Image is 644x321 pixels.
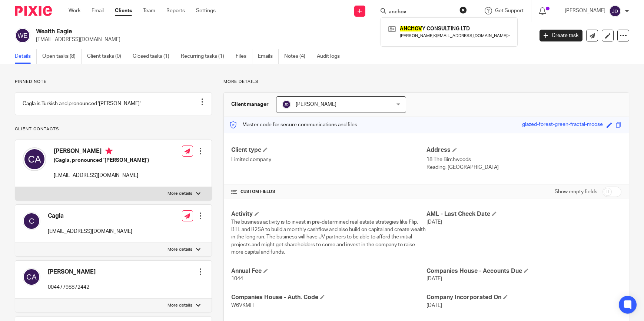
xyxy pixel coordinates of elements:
[231,267,426,275] h4: Annual Fee
[54,157,149,164] h5: (Cagla, pronounced '[PERSON_NAME]')
[167,247,192,253] p: More details
[229,121,357,128] p: Master code for secure communications and files
[167,302,192,308] p: More details
[167,191,192,197] p: More details
[48,268,96,276] h4: [PERSON_NAME]
[426,294,621,301] h4: Company Incorporated On
[105,147,113,155] i: Primary
[231,220,426,255] span: The business activity is to invest in pre-determined real estate strategies like Flip, BTL and R2...
[282,100,291,109] img: svg%3E
[133,49,175,64] a: Closed tasks (1)
[426,210,621,218] h4: AML - Last Check Date
[231,101,269,108] h3: Client manager
[284,49,311,64] a: Notes (4)
[48,212,132,220] h4: Cagla
[87,49,127,64] a: Client tasks (0)
[54,147,149,157] h4: [PERSON_NAME]
[23,212,40,230] img: svg%3E
[115,7,132,14] a: Clients
[258,49,279,64] a: Emails
[231,156,426,163] p: Limited company
[15,6,52,16] img: Pixie
[231,210,426,218] h4: Activity
[426,156,621,163] p: 18 The Birchwoods
[54,172,149,179] p: [EMAIL_ADDRESS][DOMAIN_NAME]
[426,146,621,154] h4: Address
[426,164,621,171] p: Reading, [GEOGRAPHIC_DATA]
[231,276,243,281] span: 1044
[48,284,96,291] p: 00447798872442
[36,28,430,36] h2: Wealth Eagle
[231,303,254,308] span: W6VKMH
[23,147,46,171] img: svg%3E
[565,7,605,14] p: [PERSON_NAME]
[388,9,455,16] input: Search
[231,146,426,154] h4: Client type
[236,49,252,64] a: Files
[196,7,216,14] a: Settings
[166,7,185,14] a: Reports
[143,7,155,14] a: Team
[15,126,212,132] p: Client contacts
[296,102,336,107] span: [PERSON_NAME]
[459,6,467,14] button: Clear
[223,79,629,85] p: More details
[15,79,212,85] p: Pinned note
[92,7,104,14] a: Email
[42,49,82,64] a: Open tasks (8)
[426,220,442,225] span: [DATE]
[495,8,524,13] span: Get Support
[426,303,442,308] span: [DATE]
[555,188,597,195] label: Show empty fields
[522,121,603,129] div: glazed-forest-green-fractal-moose
[231,189,426,195] h4: CUSTOM FIELDS
[69,7,80,14] a: Work
[36,36,528,43] p: [EMAIL_ADDRESS][DOMAIN_NAME]
[23,268,40,286] img: svg%3E
[426,267,621,275] h4: Companies House - Accounts Due
[426,276,442,281] span: [DATE]
[609,5,621,17] img: svg%3E
[540,30,582,41] a: Create task
[317,49,345,64] a: Audit logs
[15,49,37,64] a: Details
[48,228,132,235] p: [EMAIL_ADDRESS][DOMAIN_NAME]
[181,49,230,64] a: Recurring tasks (1)
[231,294,426,301] h4: Companies House - Auth. Code
[15,28,30,43] img: svg%3E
